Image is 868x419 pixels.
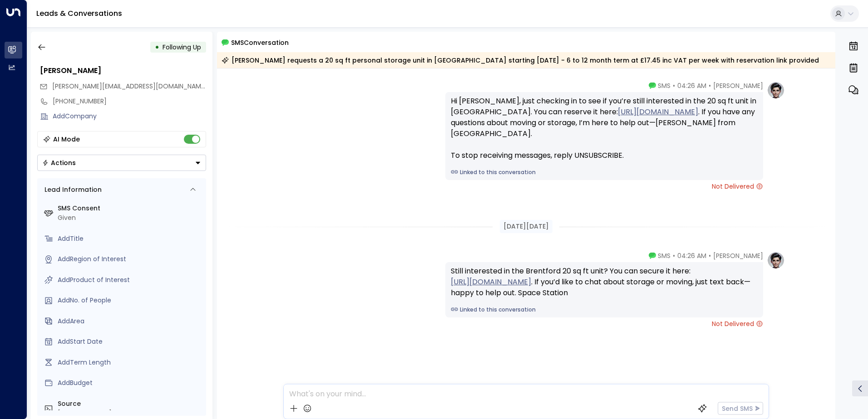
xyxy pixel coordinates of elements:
div: Still interested in the Brentford 20 sq ft unit? You can secure it here: . If you’d like to chat ... [451,266,758,298]
span: [PERSON_NAME] [713,81,763,90]
span: Not Delivered [712,319,763,328]
label: Source [58,399,202,409]
div: AddNo. of People [58,296,202,305]
div: [DATE][DATE] [500,220,552,233]
img: profile-logo.png [767,81,785,99]
span: 04:26 AM [677,251,706,260]
div: AddCompany [53,112,206,121]
a: Linked to this conversation [451,168,758,176]
div: AddStart Date [58,337,202,346]
div: Button group with a nested menu [37,155,206,171]
span: [PERSON_NAME] [713,251,763,260]
div: Hi [PERSON_NAME], just checking in to see if you’re still interested in the 20 sq ft unit in [GEO... [451,96,758,161]
button: Actions [37,155,206,171]
span: tim@thinedge.co.uk [52,82,206,91]
div: AddBudget [58,378,202,388]
a: Linked to this conversation [451,306,758,314]
div: AddTitle [58,234,202,244]
span: • [673,81,675,90]
span: SMS [658,81,671,90]
div: Given [58,213,202,223]
span: 04:26 AM [677,81,706,90]
div: • [155,39,159,55]
span: SMS Conversation [231,37,289,48]
span: • [709,251,711,260]
div: AddTerm Length [58,358,202,367]
div: [PHONE_NUMBER] [58,409,202,418]
a: Leads & Conversations [36,8,122,19]
div: AddArea [58,317,202,326]
label: SMS Consent [58,204,202,213]
span: • [709,81,711,90]
div: AddProduct of Interest [58,275,202,285]
div: [PERSON_NAME] requests a 20 sq ft personal storage unit in [GEOGRAPHIC_DATA] starting [DATE] - 6 ... [222,56,819,65]
div: [PHONE_NUMBER] [53,97,206,106]
span: Not Delivered [712,182,763,191]
div: Actions [42,159,76,167]
span: • [673,251,675,260]
a: [URL][DOMAIN_NAME] [451,277,531,287]
div: AI Mode [53,135,80,144]
div: [PERSON_NAME] [40,65,206,76]
span: Following Up [163,43,201,52]
div: Lead Information [41,185,102,195]
a: [URL][DOMAIN_NAME] [618,107,698,117]
div: AddRegion of Interest [58,254,202,264]
span: [PERSON_NAME][EMAIL_ADDRESS][DOMAIN_NAME] [52,82,207,91]
span: SMS [658,251,671,260]
img: profile-logo.png [767,251,785,269]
